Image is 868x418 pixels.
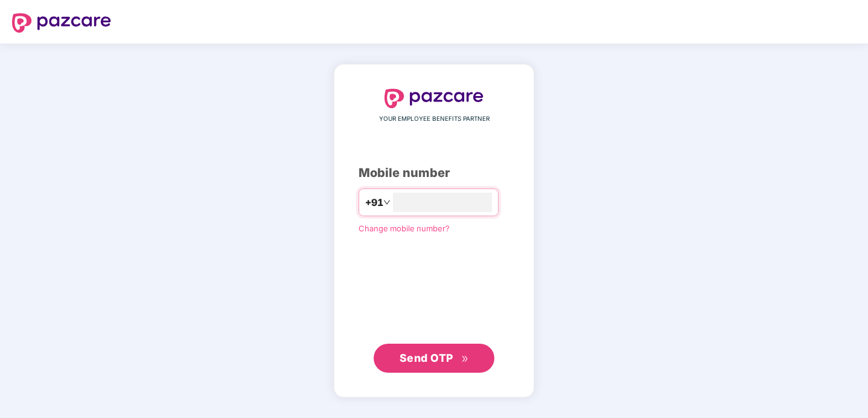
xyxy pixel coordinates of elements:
[12,13,111,33] img: logo
[374,344,494,373] button: Send OTPdouble-right
[359,164,509,182] div: Mobile number
[359,223,450,233] a: Change mobile number?
[379,114,490,124] span: YOUR EMPLOYEE BENEFITS PARTNER
[383,199,391,206] span: down
[400,352,453,364] span: Send OTP
[365,195,383,210] span: +91
[385,89,483,108] img: logo
[461,355,469,363] span: double-right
